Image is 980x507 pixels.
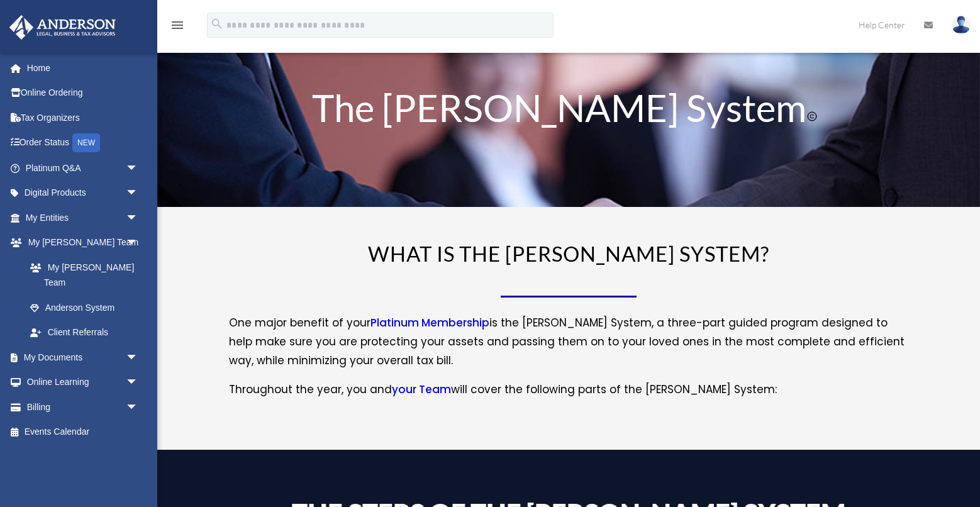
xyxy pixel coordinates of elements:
a: Anderson System [18,295,151,320]
a: My [PERSON_NAME] Teamarrow_drop_down [9,230,157,255]
a: Digital Productsarrow_drop_down [9,181,157,206]
span: arrow_drop_down [126,370,151,396]
a: menu [170,22,185,33]
a: Client Referrals [18,320,157,345]
a: Platinum Membership [370,315,489,337]
img: Anderson Advisors Platinum Portal [6,15,120,40]
span: arrow_drop_down [126,205,151,231]
p: One major benefit of your is the [PERSON_NAME] System, a three-part guided program designed to he... [229,314,908,381]
a: Home [9,55,157,81]
h1: The [PERSON_NAME] System [240,89,898,133]
a: Platinum Q&Aarrow_drop_down [9,155,157,181]
i: search [210,17,224,31]
a: Billingarrow_drop_down [9,394,157,420]
span: arrow_drop_down [126,345,151,370]
span: arrow_drop_down [126,394,151,420]
a: Order StatusNEW [9,130,157,156]
span: arrow_drop_down [126,155,151,181]
span: arrow_drop_down [126,181,151,206]
a: My [PERSON_NAME] Team [18,255,157,295]
p: Throughout the year, you and will cover the following parts of the [PERSON_NAME] System: [229,381,908,399]
img: User Pic [952,16,971,34]
div: NEW [72,133,100,152]
a: My Documentsarrow_drop_down [9,345,157,370]
a: your Team [392,382,451,403]
i: menu [170,18,185,33]
a: My Entitiesarrow_drop_down [9,205,157,230]
a: Events Calendar [9,420,157,445]
span: arrow_drop_down [126,230,151,256]
span: WHAT IS THE [PERSON_NAME] SYSTEM? [368,241,769,266]
a: Online Ordering [9,81,157,106]
a: Online Learningarrow_drop_down [9,370,157,395]
a: Tax Organizers [9,105,157,130]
